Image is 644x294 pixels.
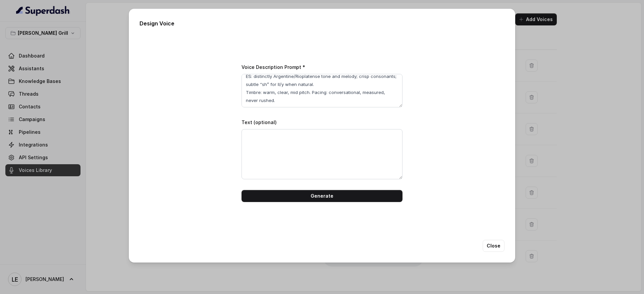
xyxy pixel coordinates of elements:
[241,119,277,125] label: Text (optional)
[140,19,504,27] h2: Design Voice
[241,74,402,107] textarea: [DEMOGRAPHIC_DATA] concierge, 20s–30s, [DEMOGRAPHIC_DATA]. [GEOGRAPHIC_DATA]. EN: native-level Am...
[483,240,504,252] button: Close
[241,64,305,70] label: Voice Description Prompt *
[241,190,402,202] button: Generate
